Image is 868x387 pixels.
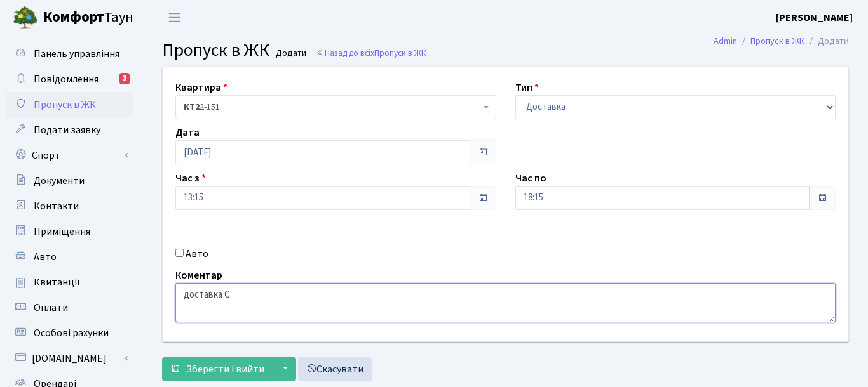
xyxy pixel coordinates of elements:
span: Подати заявку [34,123,100,137]
button: Зберегти і вийти [162,357,273,381]
b: КТ2 [184,101,200,114]
span: Панель управління [34,47,119,61]
b: Комфорт [43,7,104,27]
span: Пропуск в ЖК [34,98,96,112]
a: Особові рахунки [6,320,133,346]
label: Коментар [175,268,222,283]
span: Авто [34,250,57,264]
span: Документи [34,174,85,188]
span: <b>КТ2</b>&nbsp;&nbsp;&nbsp;2-151 [175,95,496,119]
span: Пропуск в ЖК [374,47,426,59]
a: Пропуск в ЖК [750,34,804,48]
a: Повідомлення3 [6,67,133,92]
li: Додати [804,34,849,48]
a: Контакти [6,193,133,219]
span: Особові рахунки [34,326,109,340]
a: Пропуск в ЖК [6,92,133,117]
a: Авто [6,244,133,270]
a: Назад до всіхПропуск в ЖК [316,47,426,59]
a: Приміщення [6,219,133,244]
label: Час по [515,171,546,186]
span: Оплати [34,301,68,315]
span: <b>КТ2</b>&nbsp;&nbsp;&nbsp;2-151 [184,101,480,114]
label: Квартира [175,80,227,95]
a: Подати заявку [6,117,133,143]
span: Контакти [34,199,79,213]
label: Дата [175,125,200,140]
span: Пропуск в ЖК [162,37,269,63]
a: [DOMAIN_NAME] [6,346,133,371]
b: [PERSON_NAME] [776,11,853,25]
nav: breadcrumb [695,28,868,55]
span: Повідомлення [34,72,98,86]
a: Скасувати [298,357,372,381]
a: [PERSON_NAME] [776,10,853,25]
span: Зберегти і вийти [186,362,264,376]
span: Таун [43,7,133,29]
span: Приміщення [34,225,90,239]
span: Квитанції [34,275,80,289]
img: logo.png [13,5,38,30]
a: Admin [714,34,737,48]
a: Спорт [6,143,133,168]
div: 3 [119,73,130,84]
button: Переключити навігацію [159,7,191,28]
label: Тип [515,80,539,95]
label: Авто [186,246,208,261]
a: Документи [6,168,133,193]
label: Час з [175,171,206,186]
a: Квитанції [6,270,133,295]
small: Додати . [273,48,310,59]
a: Оплати [6,295,133,320]
a: Панель управління [6,41,133,67]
